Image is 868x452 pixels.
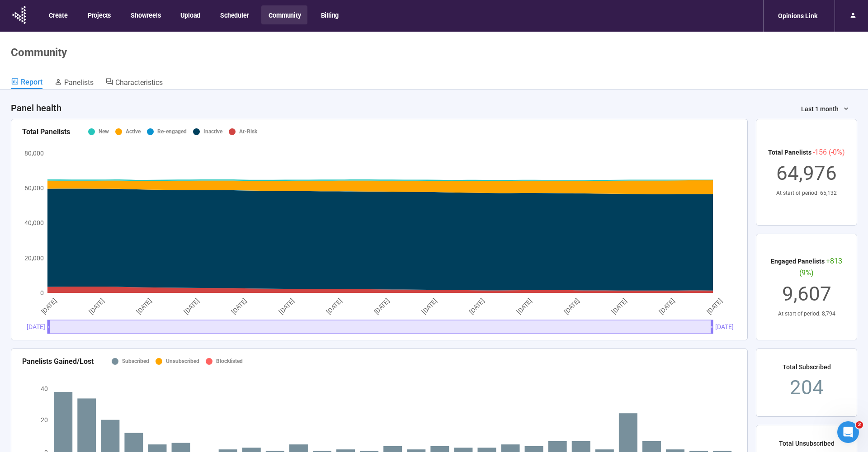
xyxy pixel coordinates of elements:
[420,297,438,315] tspan: [DATE]
[64,78,94,87] span: Panelists
[563,297,581,315] tspan: [DATE]
[771,258,825,265] span: Engaged Panelists
[783,362,831,372] div: Total Subscribed
[183,297,201,315] tspan: [DATE]
[768,149,811,156] span: Total Panelists
[773,7,823,24] div: Opinions Link
[213,5,255,24] button: Scheduler
[122,357,149,366] div: Subscribed
[24,184,44,192] tspan: 60,000
[173,5,207,24] button: Upload
[856,421,863,428] span: 2
[658,297,676,315] tspan: [DATE]
[123,5,167,24] button: Showreels
[230,297,248,315] tspan: [DATE]
[314,5,345,24] button: Billing
[11,77,42,89] a: Report
[115,78,163,87] span: Characteristics
[24,219,44,226] tspan: 40,000
[705,297,723,315] tspan: [DATE]
[41,385,48,392] tspan: 40
[54,77,94,89] a: Panelists
[468,297,486,315] tspan: [DATE]
[768,189,845,198] div: At start of period: 65,132
[99,127,109,136] div: New
[203,127,222,136] div: Inactive
[837,421,859,443] iframe: Intercom live chat
[166,357,199,366] div: Unsubscribed
[783,372,831,403] div: 204
[794,102,857,116] button: Last 1 month
[767,310,846,318] div: At start of period: 8,794
[24,150,44,157] tspan: 80,000
[610,297,628,315] tspan: [DATE]
[779,438,835,448] div: Total Unsubscribed
[21,78,42,86] span: Report
[80,5,117,24] button: Projects
[278,297,296,315] tspan: [DATE]
[135,297,153,315] tspan: [DATE]
[515,297,533,315] tspan: [DATE]
[216,357,243,366] div: Blocklisted
[11,102,61,114] h4: Panel health
[373,297,391,315] tspan: [DATE]
[157,127,187,136] div: Re-engaged
[87,297,105,315] tspan: [DATE]
[42,5,74,24] button: Create
[799,257,842,277] span: +813 (9%)
[22,126,70,137] div: Total Panelists
[239,127,257,136] div: At-Risk
[11,46,67,59] h1: Community
[40,289,44,297] tspan: 0
[126,127,141,136] div: Active
[24,254,44,261] tspan: 20,000
[22,356,94,367] div: Panelists Gained/Lost
[768,158,845,189] div: 64,976
[813,148,845,156] span: -156 (-0%)
[767,278,846,310] div: 9,607
[41,416,48,423] tspan: 20
[801,104,839,114] span: Last 1 month
[105,77,163,89] a: Characteristics
[261,5,307,24] button: Community
[325,297,343,315] tspan: [DATE]
[40,297,58,315] tspan: [DATE]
